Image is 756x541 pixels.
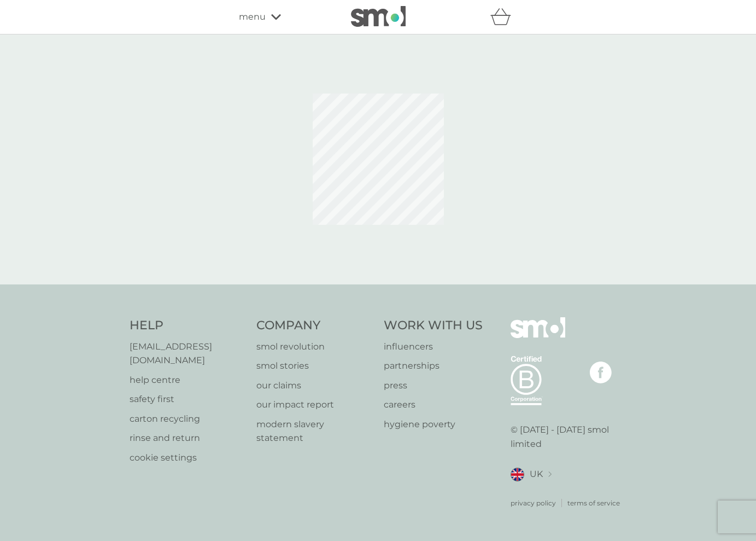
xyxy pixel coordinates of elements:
p: © [DATE] - [DATE] smol limited [511,423,627,451]
a: [EMAIL_ADDRESS][DOMAIN_NAME] [130,336,246,364]
img: UK flag [511,468,524,481]
a: careers [384,394,483,409]
img: smol [351,6,406,27]
img: visit the smol Tiktok page [590,383,612,405]
a: smol stories [256,356,373,370]
a: hygiene poverty [384,414,483,428]
a: rinse and return [130,428,246,442]
a: terms of service [567,498,620,508]
div: basket [490,6,518,28]
a: partnerships [384,356,483,370]
img: visit the smol Facebook page [590,352,612,374]
a: smol revolution [256,336,373,351]
img: smol [511,314,565,351]
a: press [384,375,483,389]
a: our claims [256,375,373,389]
a: help centre [130,370,246,384]
a: modern slavery statement [256,414,373,442]
h4: Company [256,314,373,331]
h4: Help [130,314,246,331]
a: influencers [384,336,483,351]
a: safety first [130,389,246,403]
a: privacy policy [511,498,556,508]
h4: Work With Us [384,314,483,331]
img: select a new location [548,472,552,478]
img: visit the smol Instagram page [560,352,582,374]
img: visit the smol Youtube page [560,383,582,405]
a: our impact report [256,394,373,409]
span: menu [239,10,266,24]
span: UK [530,467,543,481]
a: carton recycling [130,409,246,423]
a: cookie settings [130,447,246,462]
